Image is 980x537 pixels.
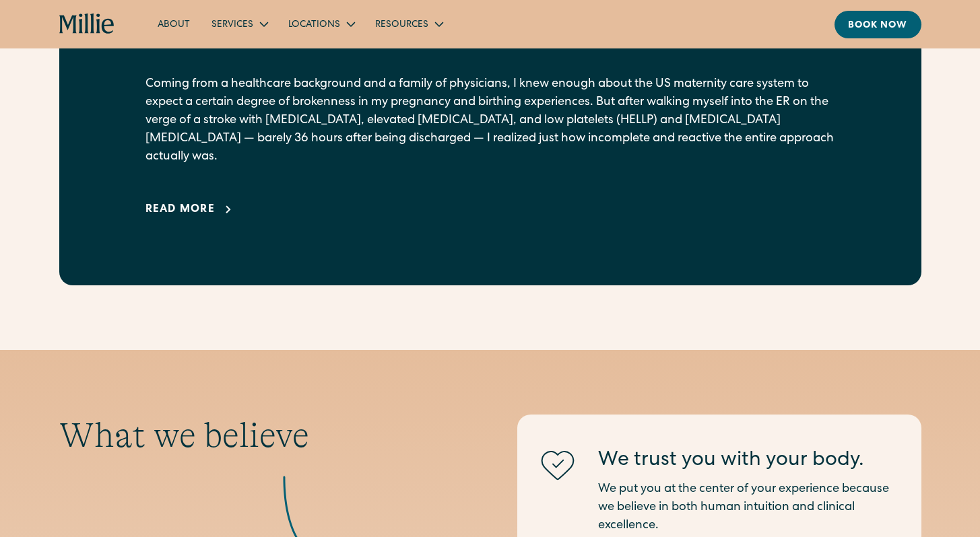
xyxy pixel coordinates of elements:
[277,13,364,35] div: Locations
[145,202,216,218] div: Read more
[364,13,453,35] div: Resources
[145,75,835,166] p: Coming from a healthcare background and a family of physicians, I knew enough about the US matern...
[147,13,201,35] a: About
[211,18,253,32] div: Services
[835,11,921,38] a: Book now
[201,13,277,35] div: Services
[59,13,115,35] a: home
[848,19,908,33] div: Book now
[375,18,428,32] div: Resources
[598,447,900,475] div: We trust you with your body.
[59,415,463,456] div: What we believe
[288,18,340,32] div: Locations
[598,480,900,535] p: We put you at the center of your experience because we believe in both human intuition and clinic...
[145,202,237,218] a: Read more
